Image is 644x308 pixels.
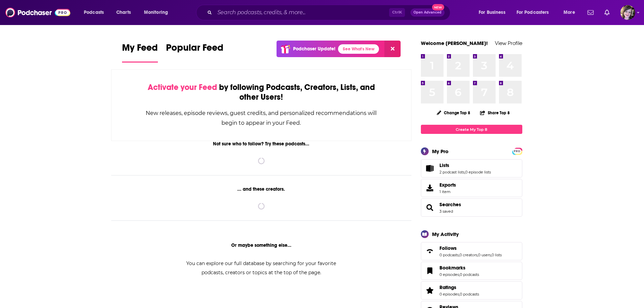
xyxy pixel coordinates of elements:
button: open menu [139,7,177,18]
span: , [459,253,459,257]
span: Charts [116,8,131,17]
a: Charts [112,7,135,18]
a: See What's New [338,44,379,54]
a: Welcome [PERSON_NAME]! [421,40,488,46]
span: More [564,8,575,17]
a: Lists [439,162,491,168]
div: by following Podcasts, Creators, Lists, and other Users! [145,82,378,102]
span: My Feed [122,42,158,57]
span: Follows [439,245,457,251]
button: open menu [512,7,559,18]
a: Show notifications dropdown [585,7,596,18]
button: open menu [559,7,583,18]
span: Exports [423,183,437,193]
a: Create My Top 8 [421,125,522,134]
a: 0 podcasts [439,253,459,257]
a: 2 podcast lists [439,170,464,174]
button: Open AdvancedNew [410,8,445,17]
img: User Profile [620,5,635,20]
span: Exports [439,182,456,188]
span: Bookmarks [439,265,466,271]
a: 0 users [478,253,491,257]
a: Follows [439,245,502,251]
span: Ctrl K [389,8,405,17]
a: Show notifications dropdown [602,7,612,18]
a: Bookmarks [423,266,437,276]
a: 0 creators [459,253,477,257]
a: 3 saved [439,209,453,214]
span: Bookmarks [421,262,522,280]
span: Popular Feed [166,42,223,57]
button: open menu [79,7,113,18]
div: My Activity [432,231,459,237]
span: Follows [421,242,522,260]
span: Lists [421,159,522,177]
a: 0 episode lists [465,170,491,174]
a: Popular Feed [166,42,223,63]
a: Bookmarks [439,265,479,271]
span: , [491,253,492,257]
a: My Feed [122,42,158,63]
a: Exports [421,179,522,197]
button: Change Top 8 [433,109,475,117]
a: Searches [439,202,461,208]
a: Ratings [439,284,479,290]
span: New [432,4,444,10]
span: Podcasts [84,8,104,17]
span: Activate your Feed [148,82,217,92]
div: Search podcasts, credits, & more... [202,5,457,20]
button: Share Top 8 [480,106,510,119]
img: Podchaser - Follow, Share and Rate Podcasts [5,6,70,19]
a: Ratings [423,286,437,295]
span: Ratings [421,281,522,300]
span: For Podcasters [517,8,549,17]
div: Or maybe something else... [111,242,412,248]
a: View Profile [495,40,522,46]
button: open menu [474,7,514,18]
span: Monitoring [144,8,168,17]
span: Searches [421,198,522,217]
span: Open Advanced [413,11,442,14]
span: Ratings [439,284,456,290]
span: , [459,272,460,277]
div: You can explore our full database by searching for your favorite podcasts, creators or topics at ... [178,259,344,277]
a: 0 episodes [439,292,459,297]
div: My Pro [432,148,449,155]
a: 0 episodes [439,272,459,277]
a: 0 podcasts [460,272,479,277]
span: Lists [439,162,449,168]
a: 0 podcasts [460,292,479,297]
input: Search podcasts, credits, & more... [215,7,389,18]
a: Follows [423,246,437,256]
a: Lists [423,164,437,173]
span: Logged in as IAmMBlankenship [620,5,635,20]
span: , [459,292,460,297]
span: For Business [479,8,505,17]
span: , [464,170,465,174]
a: Searches [423,203,437,212]
span: 1 item [439,189,456,194]
div: ... and these creators. [111,186,412,192]
span: PRO [513,149,521,154]
div: Not sure who to follow? Try these podcasts... [111,141,412,147]
a: 0 lists [492,253,502,257]
a: PRO [513,148,521,153]
button: Show profile menu [620,5,635,20]
p: Podchaser Update! [293,46,335,52]
span: , [477,253,478,257]
div: New releases, episode reviews, guest credits, and personalized recommendations will begin to appe... [145,108,378,128]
